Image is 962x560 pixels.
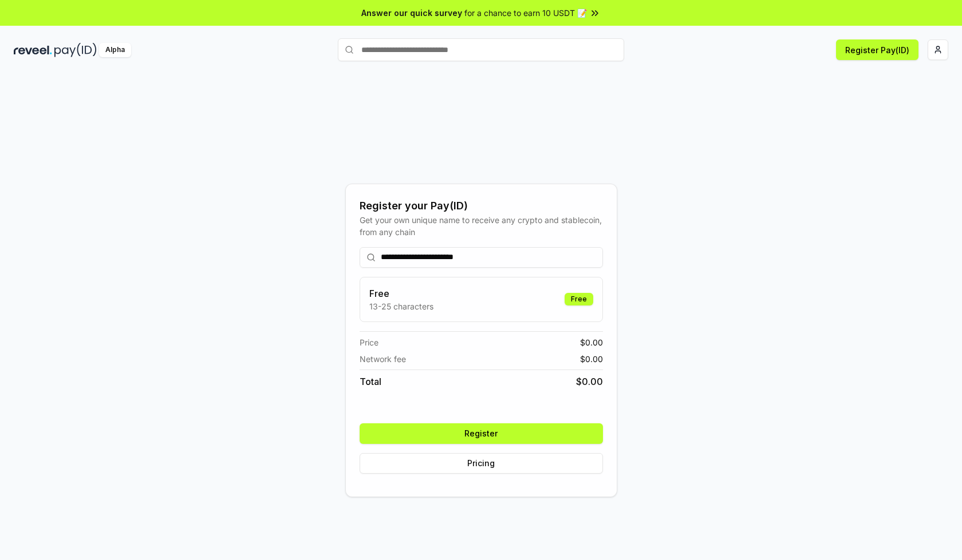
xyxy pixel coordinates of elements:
span: Answer our quick survey [361,7,462,19]
img: reveel_dark [14,43,52,57]
p: 13-25 characters [369,300,433,312]
button: Pricing [360,453,603,474]
div: Alpha [99,43,131,57]
div: Get your own unique name to receive any crypto and stablecoin, from any chain [360,214,603,238]
div: Free [565,293,593,305]
span: $ 0.00 [580,336,603,348]
button: Register Pay(ID) [836,39,918,60]
span: Total [360,375,381,388]
h3: Free [369,287,433,300]
span: Network fee [360,353,406,365]
button: Register [360,423,603,444]
div: Register your Pay(ID) [360,198,603,214]
span: for a chance to earn 10 USDT 📝 [464,7,587,19]
span: $ 0.00 [576,375,603,388]
span: Price [360,336,379,348]
span: $ 0.00 [580,353,603,365]
img: pay_id [54,43,97,57]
